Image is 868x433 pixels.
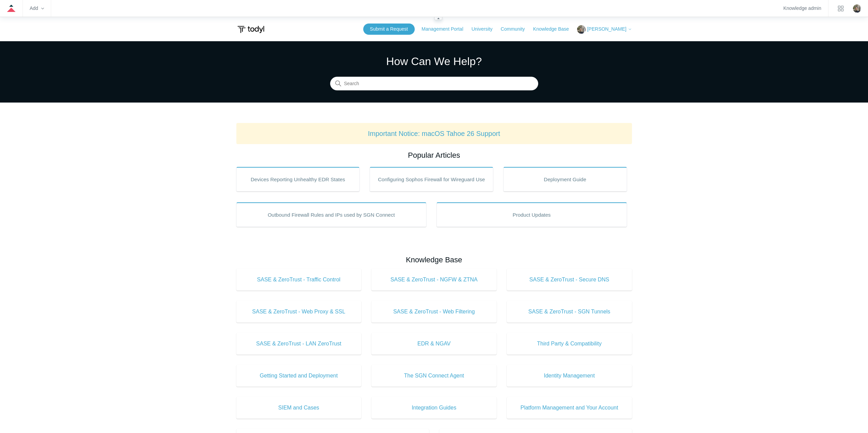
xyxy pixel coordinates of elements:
a: Getting Started and Deployment [236,365,362,387]
input: Search [330,77,538,91]
a: SASE & ZeroTrust - Web Proxy & SSL [236,301,362,323]
a: Integration Guides [371,397,497,419]
span: Getting Started and Deployment [247,372,351,380]
a: The SGN Connect Agent [371,365,497,387]
a: Product Updates [437,202,627,227]
a: SASE & ZeroTrust - Web Filtering [371,301,497,323]
a: Community [501,26,532,33]
span: SASE & ZeroTrust - Web Proxy & SSL [247,308,351,316]
span: The SGN Connect Agent [382,372,486,380]
a: Platform Management and Your Account [507,397,632,419]
a: Identity Management [507,365,632,387]
a: EDR & NGAV [371,333,497,355]
a: Devices Reporting Unhealthy EDR States [236,167,360,191]
span: SASE & ZeroTrust - Secure DNS [517,276,622,284]
a: SASE & ZeroTrust - SGN Tunnels [507,301,632,323]
h2: Popular Articles [236,150,632,161]
a: SASE & ZeroTrust - LAN ZeroTrust [236,333,362,355]
span: SASE & ZeroTrust - NGFW & ZTNA [382,276,486,284]
span: [PERSON_NAME] [587,26,626,32]
zd-hc-trigger: Click your profile icon to open the profile menu [853,4,861,13]
span: EDR & NGAV [382,340,486,348]
a: SASE & ZeroTrust - Secure DNS [507,269,632,291]
a: Knowledge admin [783,6,821,10]
span: SIEM and Cases [247,404,351,412]
a: Outbound Firewall Rules and IPs used by SGN Connect [236,202,427,227]
span: Integration Guides [382,404,486,412]
span: SASE & ZeroTrust - SGN Tunnels [517,308,622,316]
span: SASE & ZeroTrust - Web Filtering [382,308,486,316]
span: SASE & ZeroTrust - LAN ZeroTrust [247,340,351,348]
zd-hc-resizer: Guide navigation [434,17,442,20]
zd-hc-trigger: Add [30,6,44,10]
a: SIEM and Cases [236,397,362,419]
span: Identity Management [517,372,622,380]
a: Configuring Sophos Firewall for Wireguard Use [370,167,493,191]
a: Deployment Guide [503,167,627,191]
span: Platform Management and Your Account [517,404,622,412]
h2: Knowledge Base [236,254,632,265]
button: [PERSON_NAME] [577,25,632,34]
a: SASE & ZeroTrust - NGFW & ZTNA [371,269,497,291]
a: Submit a Request [363,24,415,35]
span: SASE & ZeroTrust - Traffic Control [247,276,351,284]
span: Third Party & Compatibility [517,340,622,348]
a: SASE & ZeroTrust - Traffic Control [236,269,362,291]
a: Important Notice: macOS Tahoe 26 Support [368,130,500,137]
a: Third Party & Compatibility [507,333,632,355]
img: Todyl Support Center Help Center home page [236,23,265,36]
a: Management Portal [422,26,470,33]
a: Knowledge Base [533,26,576,33]
img: user avatar [853,4,861,13]
a: University [471,26,499,33]
h1: How Can We Help? [330,53,538,69]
